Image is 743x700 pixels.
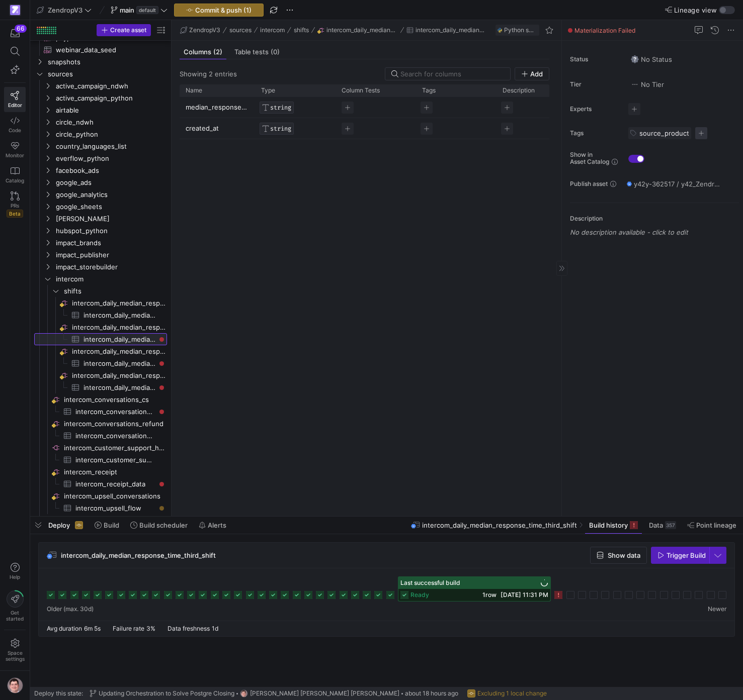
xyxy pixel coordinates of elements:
[398,576,551,602] button: Last successful buildready1row[DATE] 11:31 PM
[4,634,26,666] a: Spacesettings
[34,418,167,430] a: intercom_conversations_refund​​​​​​​​
[501,591,548,598] span: [DATE] 11:31 PM
[34,92,167,104] div: Press SPACE to select this row.
[72,346,166,357] span: intercom_daily_median_response_time_second_shift​​​​​​​​
[7,677,23,693] img: https://storage.googleapis.com/y42-prod-data-exchange/images/G2kHvxVlt02YItTmblwfhPy4mK5SfUxFU6Tr...
[56,261,166,273] span: impact_storebuilder
[667,551,706,559] span: Trigger Build
[34,237,167,249] div: Press SPACE to select this row.
[34,297,167,309] div: Press SPACE to select this row.
[416,27,487,34] span: intercom_daily_median_response_time_third_shift
[90,517,124,534] button: Build
[589,521,628,529] span: Build history
[639,129,689,137] span: source_product
[270,125,291,132] span: STRING
[56,105,166,116] span: airtable
[110,27,146,34] span: Create asset
[34,68,167,80] div: Press SPACE to select this row.
[326,27,398,34] span: intercom_daily_median_response_third_shift
[48,56,166,68] span: snapshots
[34,478,167,490] div: Press SPACE to select this row.
[34,116,167,128] div: Press SPACE to select this row.
[498,27,503,33] img: undefined
[48,68,166,80] span: sources
[270,104,291,111] span: STRING
[75,430,155,442] span: intercom_conversations_refund​​​​​​​​​
[34,393,167,406] a: intercom_conversations_cs​​​​​​​​
[84,334,155,345] span: intercom_daily_median_response_time_third_shift​​​​​​​​​
[9,574,21,580] span: Help
[34,297,167,309] a: intercom_daily_median_response_first_shift​​​​​​​​
[61,551,216,559] span: intercom_daily_median_response_time_third_shift
[64,394,166,406] span: intercom_conversations_cs​​​​​​​​
[34,309,167,321] div: Press SPACE to select this row.
[570,56,620,63] span: Status
[72,322,166,333] span: intercom_daily_median_response_third_shift​​​​​​​​
[178,24,223,36] button: ZendropV3
[34,369,167,381] a: intercom_daily_median_response_time_weekend_shift​​​​​​​​
[213,49,222,55] span: (2)
[240,689,248,697] img: https://storage.googleapis.com/y42-prod-data-exchange/images/G2kHvxVlt02YItTmblwfhPy4mK5SfUxFU6Tr...
[294,27,309,34] span: shifts
[47,606,94,613] span: Older (max. 30d)
[168,625,210,632] span: Data freshness
[34,466,167,478] a: intercom_receipt​​​​​​​​
[634,180,722,188] span: y42y-362517 / y42_ZendropV3_main / source__intercom_daily_median_response_third_shift__intercom_d...
[97,24,151,36] button: Create asset
[585,517,642,534] button: Build history
[229,27,252,34] span: sources
[34,466,167,478] div: Press SPACE to select this row.
[570,151,609,165] span: Show in Asset Catalog
[56,273,166,285] span: intercom
[34,44,167,56] a: webinar_data_seed​​​​​​
[4,558,26,584] button: Help
[146,625,155,632] span: 3%
[34,225,167,237] div: Press SPACE to select this row.
[4,112,26,137] a: Code
[180,118,597,139] div: Press SPACE to select this row.
[34,128,167,140] div: Press SPACE to select this row.
[7,210,23,218] span: Beta
[84,382,155,393] span: intercom_daily_median_response_time_weekend_shift​​​​​​​​​
[570,215,739,222] p: Description
[271,49,280,55] span: (0)
[113,625,144,632] span: Failure rate
[405,690,458,697] span: about 18 hours ago
[34,213,167,225] div: Press SPACE to select this row.
[34,273,167,285] div: Press SPACE to select this row.
[34,249,167,261] div: Press SPACE to select this row.
[34,490,167,502] a: intercom_upsell_conversations​​​​​​​​
[11,203,19,209] span: PRs
[665,521,676,529] div: 357
[404,24,489,36] button: intercom_daily_median_response_time_third_shift
[570,81,620,88] span: Tier
[75,454,155,466] span: intercom_customer_support_historicals​​​​​​​​​
[34,690,83,697] span: Deploy this state:
[34,490,167,502] div: Press SPACE to select this row.
[189,27,220,34] span: ZendropV3
[4,137,26,162] a: Monitor
[4,87,26,112] a: Editor
[683,517,741,534] button: Point lineage
[315,24,400,36] button: intercom_daily_median_response_third_shift
[34,369,167,381] div: Press SPACE to select this row.
[631,80,639,88] img: No tier
[410,591,429,598] span: ready
[34,381,167,393] div: Press SPACE to select this row.
[34,406,167,418] div: Press SPACE to select this row.
[174,4,264,17] button: Commit & push (1)
[4,586,26,626] button: Getstarted
[4,2,26,19] a: https://storage.googleapis.com/y42-prod-data-exchange/images/qZXOSqkTtPuVcXVzF40oUlM07HVTwZXfPK0U...
[136,6,158,14] span: default
[64,442,166,454] span: intercom_customer_support_historicals​​​​​​​​
[260,27,285,34] span: intercom
[72,370,166,381] span: intercom_daily_median_response_time_weekend_shift​​​​​​​​
[34,321,167,333] div: Press SPACE to select this row.
[180,70,237,78] div: Showing 2 entries
[10,5,20,15] img: https://storage.googleapis.com/y42-prod-data-exchange/images/qZXOSqkTtPuVcXVzF40oUlM07HVTwZXfPK0U...
[34,393,167,406] div: Press SPACE to select this row.
[34,454,167,466] a: intercom_customer_support_historicals​​​​​​​​​
[6,152,24,158] span: Monitor
[104,521,119,529] span: Build
[291,24,311,36] button: shifts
